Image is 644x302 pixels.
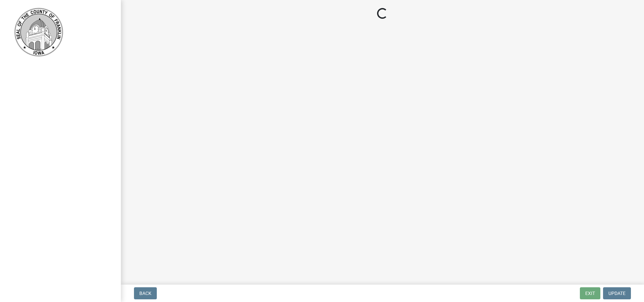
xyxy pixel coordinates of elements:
button: Update [603,287,631,299]
span: Update [608,291,626,296]
button: Exit [580,287,600,299]
img: Franklin County, Iowa [13,7,64,57]
span: Back [139,291,151,296]
button: Back [134,287,157,299]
